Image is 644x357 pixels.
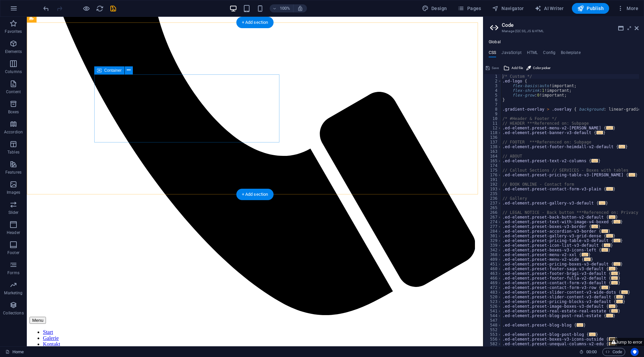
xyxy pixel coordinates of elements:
[484,257,502,262] div: 409
[484,248,502,252] div: 342
[589,333,596,336] span: ...
[609,304,615,308] span: ...
[484,295,502,299] div: 520
[484,276,502,281] div: 466
[5,69,22,74] p: Columns
[484,98,502,102] div: 6
[455,3,484,14] button: Pages
[577,323,583,327] span: ...
[533,64,550,72] span: Color picker
[606,314,613,317] span: ...
[4,129,23,135] p: Accordion
[5,49,22,54] p: Elements
[484,187,502,191] div: 193
[484,177,502,182] div: 191
[601,229,608,233] span: ...
[604,243,610,247] span: ...
[611,272,618,275] span: ...
[484,93,502,98] div: 5
[609,337,615,341] span: ...
[484,149,502,154] div: 163
[596,131,603,134] span: ...
[484,229,502,234] div: 284
[535,5,564,12] span: AI Writer
[610,338,644,346] button: Jump to error
[484,144,502,149] div: 138
[484,163,502,168] div: 174
[236,17,274,28] div: + Add section
[42,4,50,12] button: undo
[492,5,524,12] span: Navigator
[484,281,502,285] div: 469
[484,74,502,79] div: 1
[484,154,502,159] div: 164
[584,257,591,261] span: ...
[96,5,104,12] i: Reload page
[484,215,502,220] div: 267
[484,205,502,210] div: 265
[484,271,502,276] div: 463
[484,220,502,224] div: 274
[484,337,502,342] div: 556
[611,281,618,285] span: ...
[7,190,20,195] p: Images
[484,107,502,112] div: 8
[484,342,502,346] div: 582
[484,304,502,309] div: 526
[484,290,502,295] div: 483
[484,332,502,337] div: 553
[484,126,502,130] div: 12
[611,309,618,313] span: ...
[484,112,502,116] div: 9
[532,3,567,14] button: AI Writer
[5,29,22,34] p: Favorites
[4,290,22,296] p: Marketing
[484,83,502,88] div: 3
[591,349,592,354] span: :
[484,201,502,205] div: 237
[484,234,502,238] div: 301
[489,50,496,58] h4: CSS
[525,64,551,72] button: Color picker
[484,130,502,135] div: 118
[484,159,502,163] div: 165
[611,276,618,280] span: ...
[484,182,502,187] div: 192
[484,168,502,173] div: 175
[42,5,50,12] i: Undo: Change menu items (Ctrl+Z)
[579,348,597,356] h6: Session time
[419,3,450,14] button: Design
[502,64,524,72] button: Add file
[561,50,581,58] h4: Boilerplate
[591,159,598,163] span: ...
[616,295,623,299] span: ...
[489,3,527,14] button: Navigator
[484,79,502,83] div: 2
[3,310,23,316] p: Collections
[609,267,615,271] span: ...
[484,191,502,196] div: 235
[5,170,21,175] p: Features
[484,309,502,313] div: 541
[270,4,293,12] button: 100%
[606,234,613,238] span: ...
[7,250,19,255] p: Footer
[614,239,621,242] span: ...
[527,50,538,58] h4: HTML
[619,145,625,148] span: ...
[109,4,117,12] button: save
[5,348,24,356] a: Click to cancel selection. Double-click to open Pages
[422,5,447,12] span: Design
[484,88,502,93] div: 4
[484,135,502,140] div: 136
[606,187,613,191] span: ...
[6,89,21,95] p: Content
[8,210,19,215] p: Slider
[484,121,502,126] div: 11
[484,210,502,215] div: 266
[8,109,19,115] p: Boxes
[484,196,502,201] div: 236
[605,348,622,356] span: Code
[629,173,635,177] span: ...
[484,323,502,328] div: 548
